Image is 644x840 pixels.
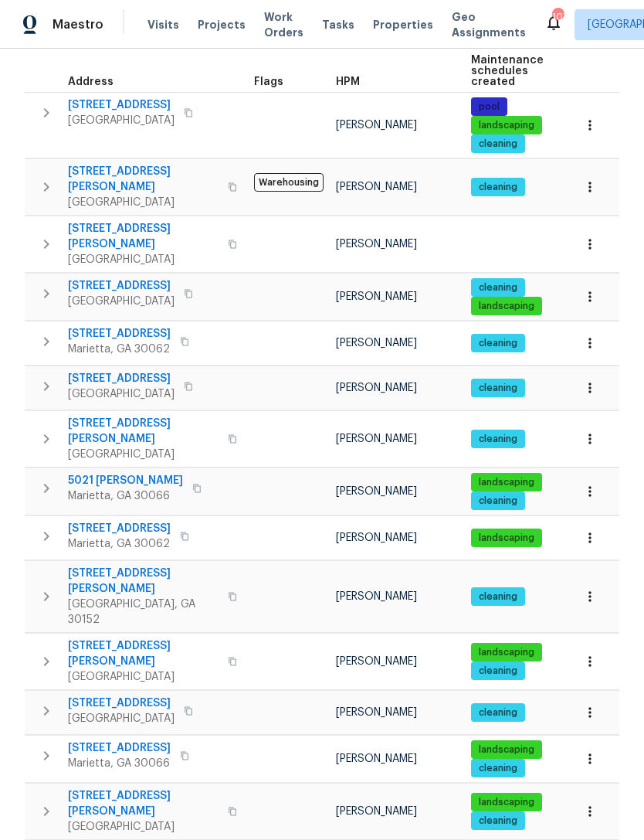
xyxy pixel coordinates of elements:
span: landscaping [473,743,541,757]
span: [STREET_ADDRESS] [68,740,171,756]
span: [GEOGRAPHIC_DATA] [68,195,219,210]
span: cleaning [473,665,524,678]
span: Address [68,77,114,87]
span: [GEOGRAPHIC_DATA] [68,294,175,309]
span: cleaning [473,590,524,604]
span: cleaning [473,181,524,194]
span: Work Orders [264,9,303,40]
span: [PERSON_NAME] [336,120,417,131]
span: [PERSON_NAME] [336,434,417,444]
span: Flags [254,77,283,87]
span: [STREET_ADDRESS] [68,326,171,342]
span: Properties [373,17,433,32]
span: [PERSON_NAME] [336,486,417,497]
span: [PERSON_NAME] [336,656,417,667]
span: [STREET_ADDRESS][PERSON_NAME] [68,416,219,447]
span: [STREET_ADDRESS][PERSON_NAME] [68,566,219,597]
span: cleaning [473,138,524,151]
span: [PERSON_NAME] [336,707,417,718]
span: [GEOGRAPHIC_DATA] [68,711,175,726]
span: landscaping [473,300,541,313]
span: [STREET_ADDRESS][PERSON_NAME] [68,221,219,252]
span: [GEOGRAPHIC_DATA], GA 30152 [68,597,219,627]
span: [STREET_ADDRESS] [68,695,175,711]
span: 5021 [PERSON_NAME] [68,473,183,488]
span: [PERSON_NAME] [336,806,417,817]
span: [GEOGRAPHIC_DATA] [68,447,219,462]
span: landscaping [473,646,541,659]
span: cleaning [473,382,524,395]
span: Tasks [322,19,354,30]
span: cleaning [473,433,524,446]
span: [STREET_ADDRESS] [68,371,175,386]
span: [PERSON_NAME] [336,338,417,349]
span: cleaning [473,281,524,294]
span: Marietta, GA 30062 [68,536,171,552]
span: [GEOGRAPHIC_DATA] [68,819,219,835]
span: Warehousing [254,173,324,192]
span: cleaning [473,337,524,350]
span: [PERSON_NAME] [336,532,417,543]
span: landscaping [473,796,541,809]
span: Maestro [53,17,103,32]
span: [PERSON_NAME] [336,291,417,302]
span: landscaping [473,476,541,489]
span: [PERSON_NAME] [336,753,417,764]
span: [PERSON_NAME] [336,383,417,393]
span: [STREET_ADDRESS][PERSON_NAME] [68,164,219,195]
span: [STREET_ADDRESS] [68,521,171,536]
span: [GEOGRAPHIC_DATA] [68,669,219,685]
span: Marietta, GA 30062 [68,342,171,357]
span: Projects [198,17,246,32]
span: HPM [336,77,360,87]
span: [STREET_ADDRESS] [68,278,175,294]
span: [PERSON_NAME] [336,239,417,250]
span: Marietta, GA 30066 [68,488,183,504]
span: cleaning [473,706,524,719]
span: pool [473,100,506,114]
span: cleaning [473,495,524,508]
span: Maintenance schedules created [471,55,544,87]
span: cleaning [473,762,524,775]
span: landscaping [473,532,541,545]
span: [GEOGRAPHIC_DATA] [68,386,175,402]
span: cleaning [473,814,524,828]
span: Visits [147,17,179,32]
div: 107 [552,9,563,25]
span: Geo Assignments [452,9,526,40]
span: [STREET_ADDRESS][PERSON_NAME] [68,788,219,819]
span: [GEOGRAPHIC_DATA] [68,113,175,128]
span: [STREET_ADDRESS][PERSON_NAME] [68,638,219,669]
span: [GEOGRAPHIC_DATA] [68,252,219,267]
span: landscaping [473,119,541,132]
span: [STREET_ADDRESS] [68,97,175,113]
span: [PERSON_NAME] [336,591,417,602]
span: [PERSON_NAME] [336,182,417,192]
span: Marietta, GA 30066 [68,756,171,771]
